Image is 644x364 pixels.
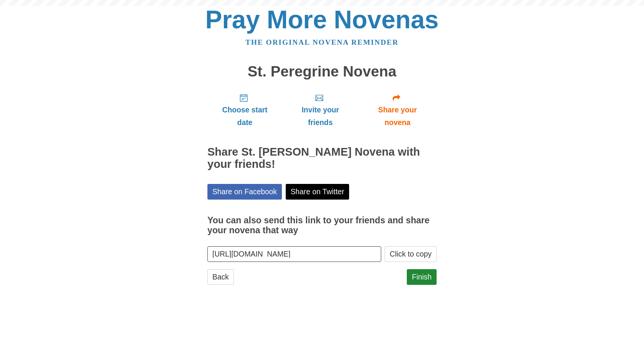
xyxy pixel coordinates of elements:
h1: St. Peregrine Novena [207,63,437,80]
button: Click to copy [385,246,437,262]
a: Share on Twitter [286,184,350,200]
a: The original novena reminder [246,38,399,46]
h2: Share St. [PERSON_NAME] Novena with your friends! [207,146,437,171]
a: Choose start date [207,87,282,133]
span: Choose start date [215,104,275,129]
h3: You can also send this link to your friends and share your novena that way [207,216,437,235]
a: Share your novena [358,87,437,133]
span: Invite your friends [290,104,351,129]
a: Back [207,269,234,285]
a: Finish [407,269,437,285]
a: Invite your friends [282,87,358,133]
span: Share your novena [366,104,429,129]
a: Pray More Novenas [205,5,439,34]
a: Share on Facebook [207,184,282,200]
